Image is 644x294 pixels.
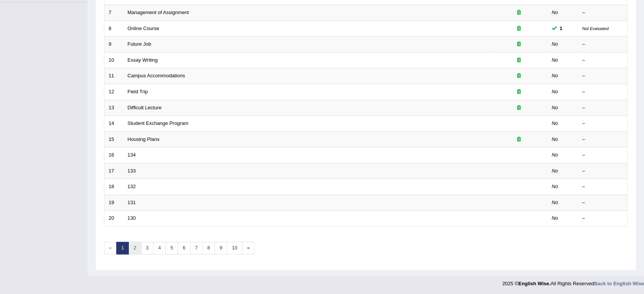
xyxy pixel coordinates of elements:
[582,88,623,96] div: –
[128,120,189,126] a: Student Exchange Program
[104,37,123,53] td: 9
[104,100,123,116] td: 13
[495,136,543,143] div: Exam occurring question
[582,9,623,16] div: –
[552,105,558,110] em: No
[104,242,117,254] span: «
[128,136,160,142] a: Housing Plans
[104,84,123,100] td: 12
[128,26,159,31] a: Online Course
[552,41,558,47] em: No
[104,179,123,195] td: 18
[495,25,543,32] div: Exam occurring question
[582,168,623,175] div: –
[552,184,558,189] em: No
[116,242,129,254] a: 1
[128,168,136,174] a: 133
[495,9,543,16] div: Exam occurring question
[582,41,623,48] div: –
[495,104,543,112] div: Exam occurring question
[582,136,623,143] div: –
[128,41,151,47] a: Future Job
[178,242,190,254] a: 6
[582,199,623,206] div: –
[128,152,136,158] a: 134
[190,242,203,254] a: 7
[594,281,644,286] a: Back to English Wise
[552,89,558,94] em: No
[495,57,543,64] div: Exam occurring question
[552,168,558,174] em: No
[128,73,185,78] a: Campus Accommodations
[552,10,558,15] em: No
[495,72,543,80] div: Exam occurring question
[552,152,558,158] em: No
[104,5,123,21] td: 7
[552,200,558,205] em: No
[104,147,123,163] td: 16
[552,57,558,63] em: No
[495,88,543,96] div: Exam occurring question
[128,242,141,254] a: 2
[215,242,227,254] a: 9
[104,68,123,84] td: 11
[104,211,123,227] td: 20
[557,24,566,32] span: You can still take this question
[582,72,623,80] div: –
[582,120,623,127] div: –
[128,10,189,15] a: Management of Assignment
[552,215,558,221] em: No
[104,163,123,179] td: 17
[128,57,158,63] a: Essay Writing
[582,215,623,222] div: –
[552,120,558,126] em: No
[552,73,558,78] em: No
[242,242,255,254] a: »
[104,131,123,147] td: 15
[582,104,623,112] div: –
[582,26,609,31] small: Not Evaluated
[165,242,178,254] a: 5
[128,200,136,205] a: 131
[128,105,162,110] a: Difficult Lecture
[104,52,123,68] td: 10
[495,41,543,48] div: Exam occurring question
[552,136,558,142] em: No
[227,242,242,254] a: 10
[128,184,136,189] a: 132
[502,276,644,287] div: 2025 © All Rights Reserved
[582,57,623,64] div: –
[141,242,154,254] a: 3
[128,215,136,221] a: 130
[153,242,166,254] a: 4
[128,89,148,94] a: Field Trip
[582,183,623,190] div: –
[582,152,623,159] div: –
[202,242,215,254] a: 8
[518,281,550,286] strong: English Wise.
[104,116,123,132] td: 14
[104,195,123,211] td: 19
[104,21,123,37] td: 8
